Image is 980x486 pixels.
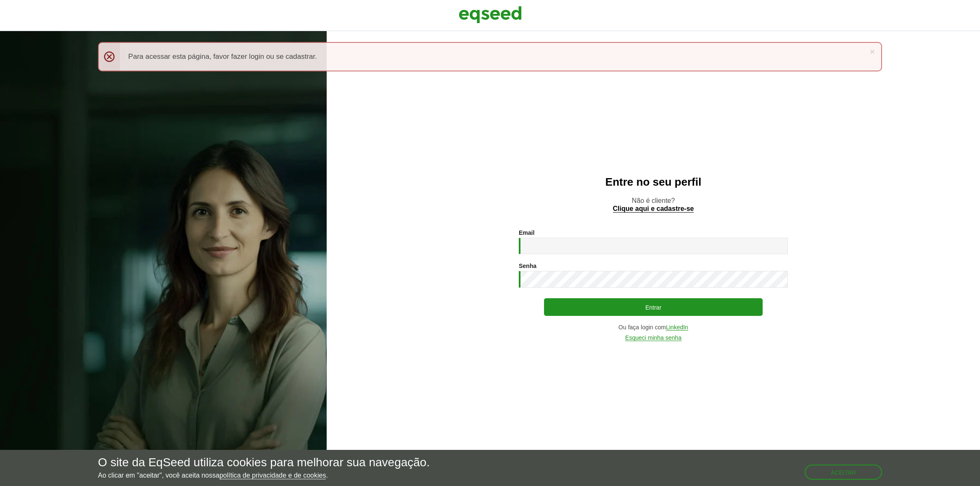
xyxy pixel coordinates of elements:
div: Para acessar esta página, favor fazer login ou se cadastrar. [98,42,882,71]
a: LinkedIn [666,324,688,331]
button: Aceitar [805,465,882,480]
label: Senha [519,263,536,269]
p: Ao clicar em "aceitar", você aceita nossa . [98,471,430,479]
a: Esqueci minha senha [625,335,682,341]
div: Ou faça login com [519,324,788,331]
a: Clique aqui e cadastre-se [613,205,694,213]
label: Email [519,230,534,236]
button: Entrar [544,298,763,316]
h2: Entre no seu perfil [343,176,963,188]
p: Não é cliente? [343,197,963,213]
img: EqSeed Logo [459,4,522,25]
h5: O site da EqSeed utiliza cookies para melhorar sua navegação. [98,456,430,469]
a: política de privacidade e de cookies [219,472,326,479]
a: × [870,47,875,56]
